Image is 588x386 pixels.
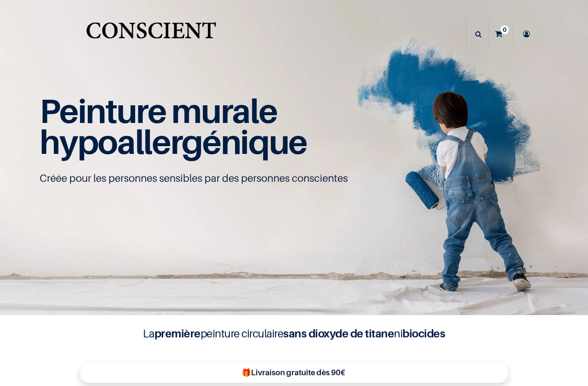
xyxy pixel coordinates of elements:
[241,368,345,377] b: 🎁Livraison gratuite dès 90€
[40,122,307,162] span: hypoallergénique
[84,17,217,51] a: Logo of Conscient
[283,327,394,340] b: sans dioxyde de titane
[402,327,445,340] b: biocides
[84,17,217,51] img: Conscient
[40,91,277,131] span: Peinture murale
[501,25,509,34] sup: 0
[489,19,513,49] a: 0
[155,327,201,340] b: première
[122,325,466,342] h4: La peinture circulaire ni
[544,331,584,371] iframe: Tidio Chat
[40,172,548,185] p: Créée pour les personnes sensibles par des personnes conscientes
